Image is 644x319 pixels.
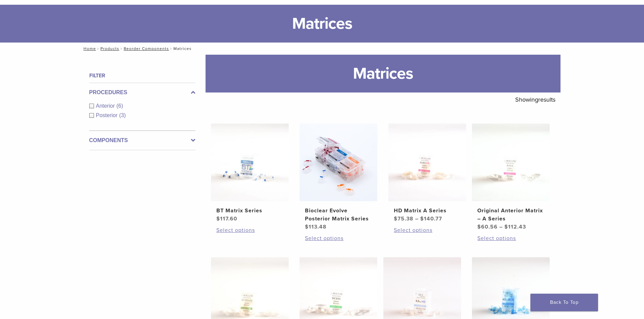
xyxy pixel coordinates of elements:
bdi: 113.48 [305,223,327,230]
a: HD Matrix A SeriesHD Matrix A Series [388,124,467,223]
bdi: 112.43 [504,223,526,230]
span: / [96,47,100,50]
span: $ [420,215,424,222]
span: Anterior [96,103,117,109]
span: $ [394,215,398,222]
img: BT Matrix Series [211,124,289,201]
a: Home [81,46,96,51]
p: Showing results [515,92,555,107]
img: HD Matrix A Series [388,124,466,201]
span: $ [305,223,309,230]
h2: Original Anterior Matrix – A Series [477,207,544,223]
span: $ [477,223,481,230]
h2: BT Matrix Series [216,207,283,215]
label: Components [89,136,195,144]
nav: Matrices [79,43,566,55]
bdi: 75.38 [394,215,413,222]
bdi: 117.60 [216,215,237,222]
span: / [169,47,173,50]
a: Select options for “Bioclear Evolve Posterior Matrix Series” [305,234,372,242]
span: Posterior [96,112,119,118]
h2: HD Matrix A Series [394,207,461,215]
span: / [119,47,124,50]
h4: Filter [89,72,195,80]
span: (6) [117,103,123,109]
span: – [499,223,503,230]
bdi: 140.77 [420,215,442,222]
span: – [415,215,419,222]
a: Bioclear Evolve Posterior Matrix SeriesBioclear Evolve Posterior Matrix Series $113.48 [299,124,378,231]
a: Products [100,46,119,51]
h2: Bioclear Evolve Posterior Matrix Series [305,207,372,223]
a: BT Matrix SeriesBT Matrix Series $117.60 [211,124,289,223]
span: $ [216,215,220,222]
span: (3) [119,112,126,118]
label: Procedures [89,88,195,97]
a: Select options for “HD Matrix A Series” [394,226,461,234]
bdi: 60.56 [477,223,498,230]
img: Bioclear Evolve Posterior Matrix Series [300,124,377,201]
h1: Matrices [206,55,560,92]
a: Back To Top [530,294,598,311]
a: Select options for “Original Anterior Matrix - A Series” [477,234,544,242]
span: $ [504,223,508,230]
a: Reorder Components [124,46,169,51]
img: Original Anterior Matrix - A Series [472,124,550,201]
a: Original Anterior Matrix - A SeriesOriginal Anterior Matrix – A Series [472,124,550,231]
a: Select options for “BT Matrix Series” [216,226,283,234]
